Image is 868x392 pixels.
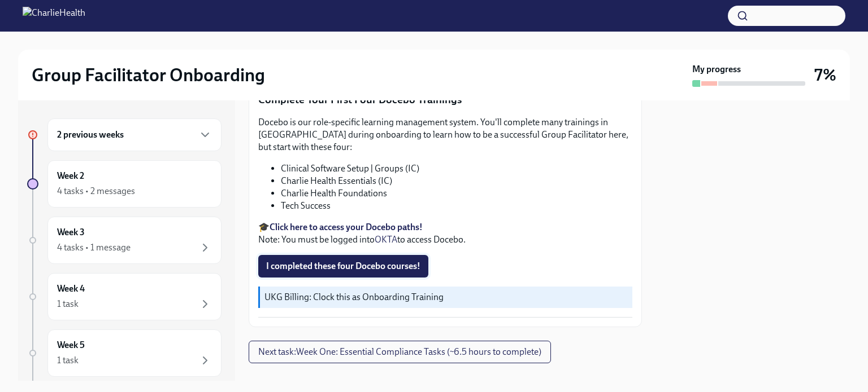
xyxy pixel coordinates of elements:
h6: Week 4 [57,283,85,295]
li: Tech Success [281,200,632,212]
img: CharlieHealth [23,7,85,25]
a: Week 41 task [27,273,222,320]
span: Next task : Week One: Essential Compliance Tasks (~6.5 hours to complete) [258,346,541,358]
span: I completed these four Docebo courses! [266,261,420,272]
div: 2 previous weeks [47,118,222,151]
h6: 2 previous weeks [57,129,124,141]
h2: Group Facilitator Onboarding [32,64,265,86]
h3: 7% [814,65,836,85]
button: Next task:Week One: Essential Compliance Tasks (~6.5 hours to complete) [249,341,551,363]
strong: My progress [692,63,741,76]
li: Clinical Software Setup | Groups (IC) [281,162,632,175]
p: Docebo is our role-specific learning management system. You'll complete many trainings in [GEOGRA... [258,116,632,153]
h6: Week 2 [57,170,84,182]
li: Charlie Health Foundations [281,187,632,200]
h6: Week 5 [57,339,85,351]
div: 1 task [57,298,79,310]
div: 4 tasks • 1 message [57,241,131,254]
a: Week 51 task [27,329,222,377]
button: I completed these four Docebo courses! [258,255,428,278]
p: UKG Billing: Clock this as Onboarding Training [264,291,628,303]
a: Click here to access your Docebo paths! [270,222,423,232]
a: OKTA [375,234,397,245]
h6: Week 3 [57,226,85,239]
p: 🎓 Note: You must be logged into to access Docebo. [258,221,632,246]
div: 4 tasks • 2 messages [57,185,135,197]
a: Week 24 tasks • 2 messages [27,160,222,208]
div: 1 task [57,354,79,367]
li: Charlie Health Essentials (IC) [281,175,632,187]
a: Week 34 tasks • 1 message [27,217,222,264]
